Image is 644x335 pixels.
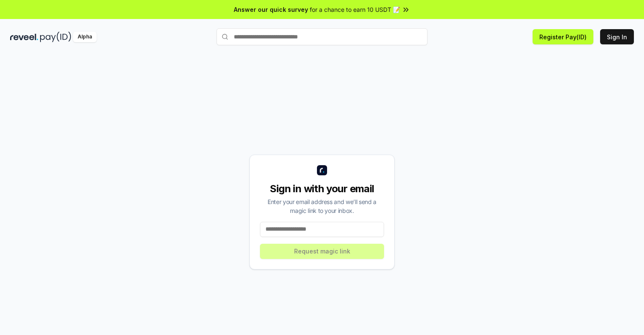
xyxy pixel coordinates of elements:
div: Alpha [73,32,97,42]
button: Sign In [600,29,634,44]
img: logo_small [317,165,327,175]
span: Answer our quick survey [234,5,308,14]
div: Enter your email address and we’ll send a magic link to your inbox. [260,197,384,215]
button: Register Pay(ID) [533,29,593,44]
img: reveel_dark [10,32,38,42]
span: for a chance to earn 10 USDT 📝 [310,5,400,14]
div: Sign in with your email [260,182,384,196]
img: pay_id [40,32,71,42]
